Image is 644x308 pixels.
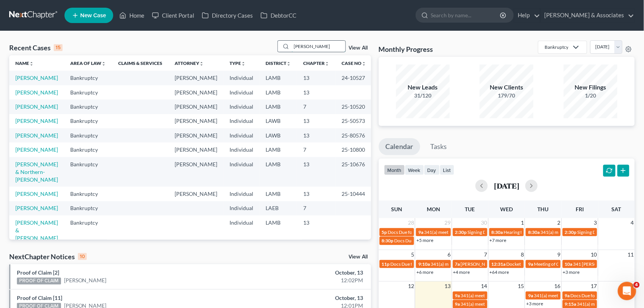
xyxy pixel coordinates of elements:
[9,252,87,261] div: NextChapter Notices
[424,229,498,235] span: 341(a) meeting for [PERSON_NAME]
[481,282,488,291] span: 14
[468,229,577,235] span: Signing Date for [PERSON_NAME] & [PERSON_NAME]
[223,71,259,85] td: Individual
[335,187,372,201] td: 25-10444
[634,282,640,288] span: 4
[590,250,598,259] span: 10
[538,206,549,212] span: Thu
[410,250,415,259] span: 5
[223,85,259,99] td: Individual
[15,60,34,66] a: Nameunfold_more
[612,206,621,212] span: Sat
[427,206,440,212] span: Mon
[335,99,372,114] td: 25-10520
[15,103,58,110] a: [PERSON_NAME]
[565,293,570,298] span: 9a
[297,114,335,128] td: 13
[480,92,533,99] div: 179/70
[297,215,335,245] td: 13
[286,61,291,66] i: unfold_more
[335,142,372,157] td: 25-10800
[168,99,223,114] td: [PERSON_NAME]
[461,293,535,298] span: 341(a) meeting for [PERSON_NAME]
[618,282,636,300] iframe: Intercom live chat
[64,157,112,187] td: Bankruptcy
[29,61,34,66] i: unfold_more
[382,238,394,243] span: 8:30p
[534,261,619,267] span: Meeting of Creditors for [PERSON_NAME]
[259,215,297,245] td: LAMB
[388,229,492,235] span: Docs Due for [PERSON_NAME] & [PERSON_NAME]
[520,250,525,259] span: 8
[78,253,87,260] div: 10
[395,238,458,243] span: Docs Due for [PERSON_NAME]
[391,206,403,212] span: Sun
[455,301,460,307] span: 9a
[528,261,533,267] span: 9a
[259,114,297,128] td: LAWB
[223,99,259,114] td: Individual
[9,43,63,52] div: Recent Cases
[416,237,433,243] a: +5 more
[528,293,533,298] span: 9a
[112,55,168,71] th: Claims & Services
[465,206,475,212] span: Tue
[431,261,505,267] span: 341(a) meeting for [PERSON_NAME]
[259,128,297,142] td: LAWB
[565,229,577,235] span: 2:30p
[424,165,440,175] button: day
[418,229,423,235] span: 9a
[54,44,63,51] div: 15
[325,61,329,66] i: unfold_more
[17,295,62,301] a: Proof of Claim [11]
[168,128,223,142] td: [PERSON_NAME]
[514,8,540,22] a: Help
[416,269,433,275] a: +6 more
[554,282,561,291] span: 16
[64,187,112,201] td: Bankruptcy
[257,8,300,22] a: DebtorCC
[630,218,635,227] span: 4
[405,165,424,175] button: week
[461,261,526,267] span: [PERSON_NAME] - Arraignment
[564,92,618,99] div: 1/20
[418,261,430,267] span: 9:10a
[15,118,58,124] a: [PERSON_NAME]
[168,85,223,99] td: [PERSON_NAME]
[168,114,223,128] td: [PERSON_NAME]
[576,206,584,212] span: Fri
[168,71,223,85] td: [PERSON_NAME]
[297,85,335,99] td: 13
[492,229,503,235] span: 8:30a
[259,99,297,114] td: LAMB
[573,261,618,267] span: 341 [PERSON_NAME]
[564,83,618,92] div: New Filings
[15,161,58,183] a: [PERSON_NAME] & Northern-[PERSON_NAME]
[15,205,58,211] a: [PERSON_NAME]
[494,182,519,190] h2: [DATE]
[627,250,635,259] span: 11
[297,157,335,187] td: 13
[64,201,112,215] td: Bankruptcy
[335,114,372,128] td: 25-50573
[444,218,452,227] span: 29
[116,8,148,22] a: Home
[15,132,58,139] a: [PERSON_NAME]
[259,85,297,99] td: LAMB
[17,269,59,276] a: Proof of Claim [2]
[484,250,488,259] span: 7
[223,215,259,245] td: Individual
[431,8,501,22] input: Search by name...
[64,85,112,99] td: Bankruptcy
[64,128,112,142] td: Bankruptcy
[223,128,259,142] td: Individual
[424,138,454,155] a: Tasks
[15,190,58,197] a: [PERSON_NAME]
[379,45,433,54] h3: Monthly Progress
[292,41,345,52] input: Search by name...
[223,201,259,215] td: Individual
[223,187,259,201] td: Individual
[297,128,335,142] td: 13
[500,206,513,212] span: Wed
[590,282,598,291] span: 17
